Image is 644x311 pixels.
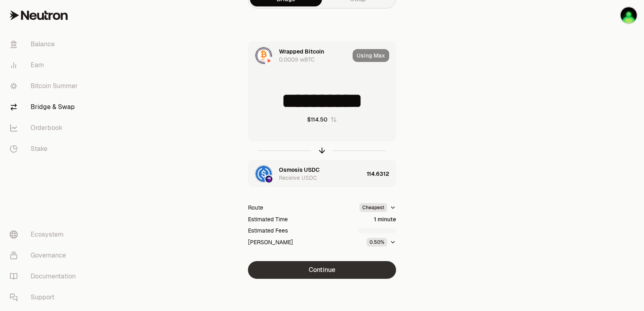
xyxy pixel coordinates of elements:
[307,115,327,124] div: $114.50
[248,261,396,279] button: Continue
[374,215,396,223] div: 1 minute
[248,160,363,187] div: USDC LogoOsmosis LogoOsmosis USDCReceive USDC
[265,175,272,183] img: Osmosis Logo
[279,56,315,64] div: 0.0009 wBTC
[248,204,263,212] div: Route
[3,287,87,308] a: Support
[248,227,288,235] div: Estimated Fees
[307,115,337,124] button: $114.50
[279,47,324,56] div: Wrapped Bitcoin
[279,166,320,174] div: Osmosis USDC
[256,166,272,182] img: USDC Logo
[256,47,272,64] img: wBTC Logo
[3,76,87,97] a: Bitcoin Summer
[265,57,272,64] img: Neutron Logo
[359,203,387,212] div: Cheapest
[359,203,396,212] button: Cheapest
[367,238,387,247] div: 0.50%
[3,97,87,117] a: Bridge & Swap
[621,7,637,23] img: sandy mercy
[248,238,293,246] div: [PERSON_NAME]
[248,42,349,69] div: wBTC LogoNeutron LogoWrapped Bitcoin0.0009 wBTC
[248,160,396,187] button: USDC LogoOsmosis LogoOsmosis USDCReceive USDC114.6312
[3,34,87,55] a: Balance
[3,266,87,287] a: Documentation
[279,174,317,182] div: Receive USDC
[3,245,87,266] a: Governance
[3,224,87,245] a: Ecosystem
[367,160,396,187] div: 114.6312
[3,138,87,159] a: Stake
[3,117,87,138] a: Orderbook
[248,215,288,223] div: Estimated Time
[367,238,396,247] button: 0.50%
[3,55,87,76] a: Earn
